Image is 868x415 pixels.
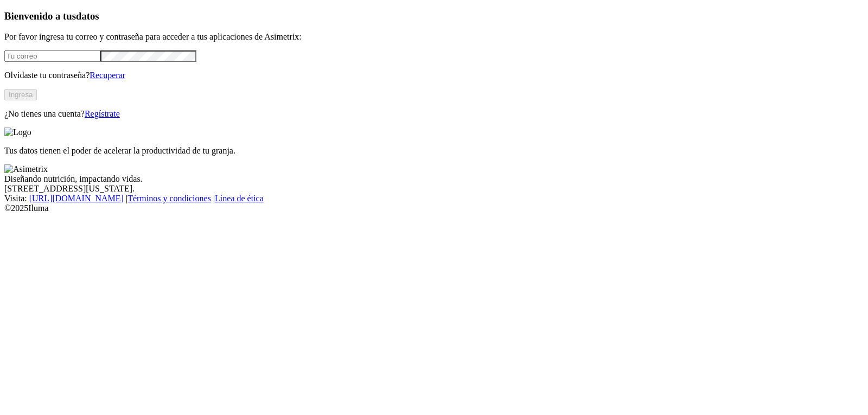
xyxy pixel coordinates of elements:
input: Tu correo [4,50,100,62]
div: [STREET_ADDRESS][US_STATE]. [4,184,864,194]
a: Regístrate [85,109,120,118]
div: Diseñando nutrición, impactando vidas. [4,174,864,184]
p: ¿No tienes una cuenta? [4,109,864,119]
a: [URL][DOMAIN_NAME] [29,194,124,203]
p: Olvidaste tu contraseña? [4,71,864,80]
a: Términos y condiciones [127,194,211,203]
a: Línea de ética [215,194,264,203]
span: datos [76,10,99,22]
a: Recuperar [90,71,125,80]
img: Asimetrix [4,164,48,174]
p: Por favor ingresa tu correo y contraseña para acceder a tus aplicaciones de Asimetrix: [4,32,864,42]
div: © 2025 Iluma [4,203,864,213]
h3: Bienvenido a tus [4,10,864,22]
p: Tus datos tienen el poder de acelerar la productividad de tu granja. [4,146,864,156]
div: Visita : | | [4,194,864,203]
img: Logo [4,127,31,137]
button: Ingresa [4,89,37,100]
